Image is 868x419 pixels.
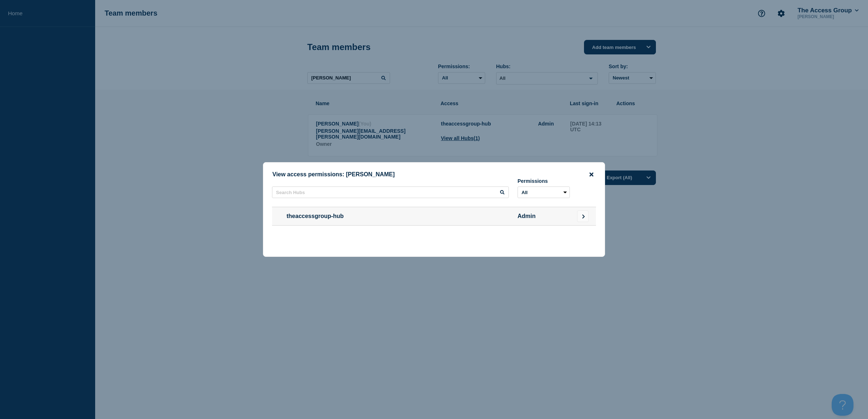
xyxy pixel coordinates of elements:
[272,213,509,219] span: theaccessgroup-hub
[272,186,509,198] input: Search Hubs
[518,178,570,184] div: Permissions
[587,171,596,178] button: close button
[263,171,605,178] div: View access permissions: [PERSON_NAME]
[577,210,589,222] button: Go to Connected Hubs
[518,213,570,219] span: Admin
